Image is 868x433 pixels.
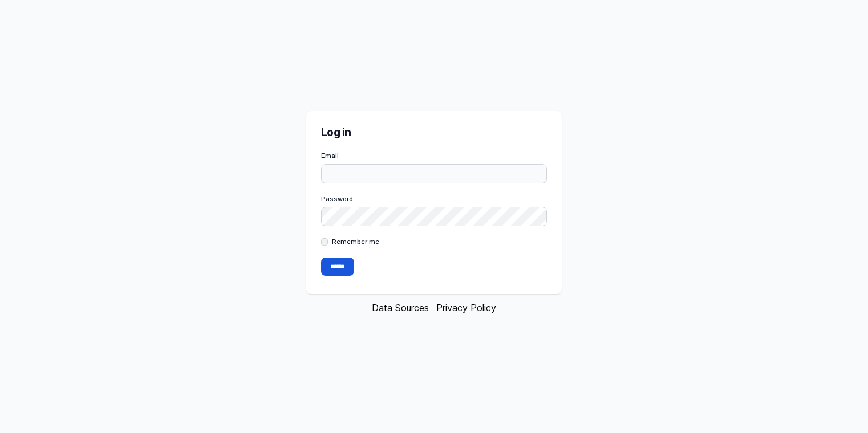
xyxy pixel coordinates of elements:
label: Password [321,194,547,203]
h2: Log in [321,125,547,140]
label: Remember me [332,237,379,246]
a: Privacy Policy [436,302,496,313]
a: Data Sources [372,302,429,313]
label: Email [321,151,547,160]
